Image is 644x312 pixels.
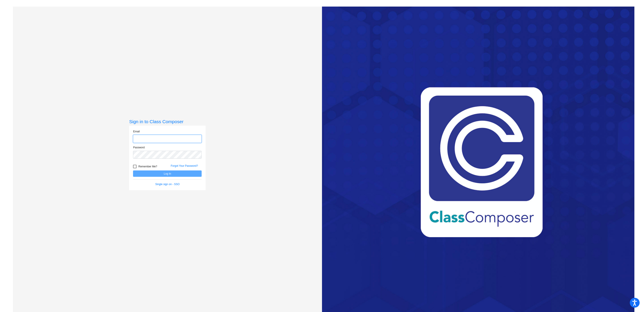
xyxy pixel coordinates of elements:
[129,119,206,124] h3: Sign in to Class Composer
[133,130,140,133] label: Email
[171,164,198,167] a: Forgot Your Password?
[155,183,180,186] a: Single sign on - SSO
[133,145,145,149] label: Password
[138,164,157,169] span: Remember Me?
[133,170,202,177] button: Log In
